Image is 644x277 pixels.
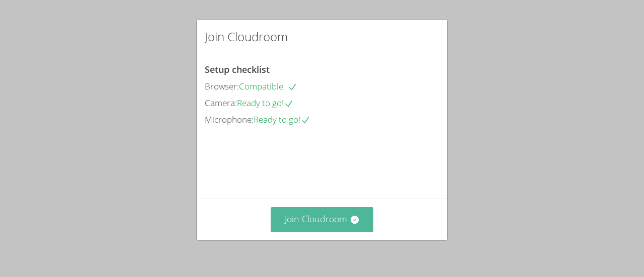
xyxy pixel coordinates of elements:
[205,28,288,46] h2: Join Cloudroom
[239,80,297,92] span: Compatible
[205,63,270,75] span: Setup checklist
[254,114,310,125] span: Ready to go!
[205,80,239,92] span: Browser:
[271,207,374,232] button: Join Cloudroom
[237,97,294,109] span: Ready to go!
[205,114,254,125] span: Microphone:
[205,97,237,109] span: Camera:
